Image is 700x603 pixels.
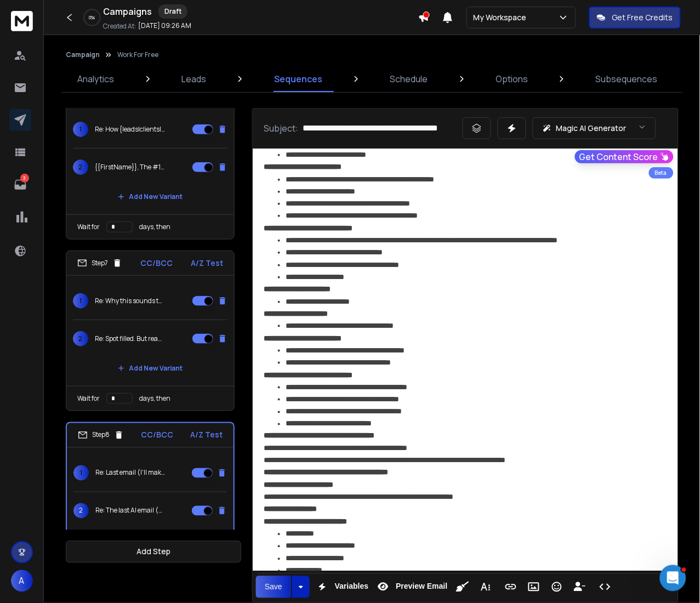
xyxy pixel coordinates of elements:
[71,66,121,92] a: Analytics
[264,122,298,135] p: Subject:
[66,541,241,563] button: Add Step
[268,66,329,92] a: Sequences
[109,530,191,551] button: Add New Variant
[117,50,158,59] p: Work For Free
[141,430,173,441] p: CC/BCC
[489,66,534,92] a: Options
[496,72,528,86] p: Options
[77,223,100,231] p: Wait for
[474,12,531,23] p: My Workspace
[612,12,673,23] p: Get Free Credits
[139,394,170,403] p: days, then
[575,150,674,163] button: Get Content Score
[190,430,223,441] p: A/Z Test
[333,582,371,591] span: Variables
[175,66,213,92] a: Leads
[649,167,674,179] div: Beta
[95,334,165,343] p: Re: Spot filled. But read this anyway.
[256,576,291,598] button: Save
[73,465,89,481] span: 1
[73,503,89,519] span: 2
[373,576,449,598] button: Preview Email
[570,576,590,598] button: Insert Unsubscribe Link
[140,258,173,269] p: CC/BCC
[95,125,165,134] p: Re: How {leads|clients|customers} find you while you {snooze|ABSOLUTELY don't snore|sleep}
[11,570,33,592] button: A
[394,582,449,591] span: Preview Email
[138,21,191,30] p: [DATE] 09:26 AM
[73,331,88,346] span: 2
[589,66,664,92] a: Subsequences
[547,576,567,598] button: Emoticons
[78,430,124,440] div: Step 8
[66,50,100,59] button: Campaign
[95,297,165,305] p: Re: Why this sounds too good to be true (and why it isn't)
[390,72,428,86] p: Schedule
[9,174,31,196] a: 3
[103,5,152,18] h1: Campaigns
[274,72,322,86] p: Sequences
[73,293,88,309] span: 1
[73,122,88,137] span: 1
[452,576,473,598] button: Clean HTML
[158,4,187,19] div: Draft
[523,576,544,598] button: Insert Image (Ctrl+P)
[595,576,616,598] button: Code View
[95,469,166,477] p: Re: Last email (I'll make this simple)
[20,174,29,183] p: 3
[589,7,681,29] button: Get Free Credits
[109,357,191,379] button: Add New Variant
[73,160,88,175] span: 2
[95,507,166,515] p: Re: The last AI email (a cautionary tale)
[182,72,207,86] p: Leads
[596,72,658,86] p: Subsequences
[660,565,686,591] iframe: Intercom live chat
[109,186,191,208] button: Add New Variant
[556,123,627,134] p: Magic AI Generator
[66,422,235,559] li: Step8CC/BCCA/Z Test1Re: Last email (I'll make this simple)2Re: The last AI email (a cautionary ta...
[103,22,136,31] p: Created At:
[312,576,371,598] button: Variables
[384,66,435,92] a: Schedule
[95,163,165,172] p: {{FirstName}}, The #1 objection I hear: "That's great for [OTHER INDUSTRY], but AI won't work for...
[500,576,521,598] button: Insert Link (Ctrl+K)
[77,258,122,268] div: Step 7
[77,72,114,86] p: Analytics
[66,79,235,240] li: Step6CC/BCCA/Z Test1Re: How {leads|clients|customers} find you while you {snooze|ABSOLUTELY don't...
[89,14,95,21] p: 0 %
[475,576,496,598] button: More Text
[191,258,223,269] p: A/Z Test
[66,251,235,411] li: Step7CC/BCCA/Z Test1Re: Why this sounds too good to be true (and why it isn't)2Re: Spot filled. B...
[77,394,100,403] p: Wait for
[533,117,656,139] button: Magic AI Generator
[139,223,170,231] p: days, then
